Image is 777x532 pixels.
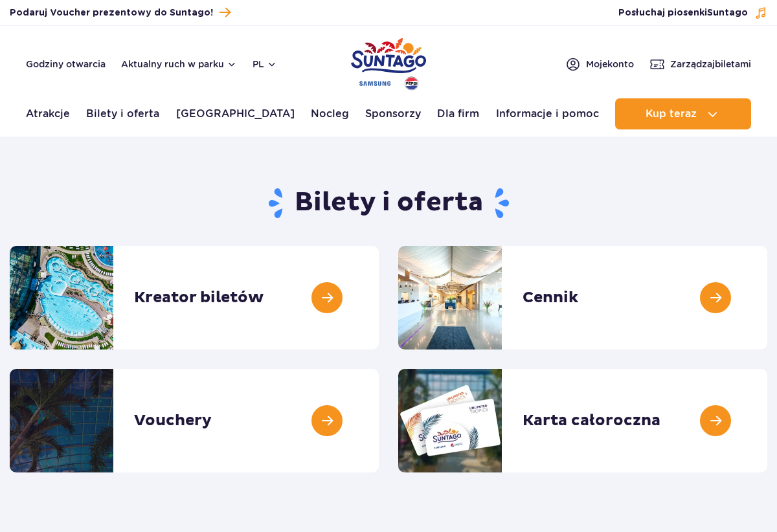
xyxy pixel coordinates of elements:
[437,98,479,129] a: Dla firm
[618,6,767,19] button: Posłuchaj piosenkiSuntago
[86,98,159,129] a: Bilety i oferta
[670,58,751,71] span: Zarządzaj biletami
[707,8,748,17] span: Suntago
[365,98,421,129] a: Sponsorzy
[311,98,349,129] a: Nocleg
[10,186,767,220] h1: Bilety i oferta
[10,6,213,19] span: Podaruj Voucher prezentowy do Suntago!
[351,32,426,92] a: Park of Poland
[26,98,70,129] a: Atrakcje
[618,6,748,19] span: Posłuchaj piosenki
[586,58,634,71] span: Moje konto
[176,98,295,129] a: [GEOGRAPHIC_DATA]
[615,98,751,129] button: Kup teraz
[10,4,231,21] a: Podaruj Voucher prezentowy do Suntago!
[649,56,751,72] a: Zarządzajbiletami
[121,59,237,69] button: Aktualny ruch w parku
[496,98,599,129] a: Informacje i pomoc
[646,108,697,120] span: Kup teraz
[26,58,106,71] a: Godziny otwarcia
[253,58,277,71] button: pl
[565,56,634,72] a: Mojekonto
